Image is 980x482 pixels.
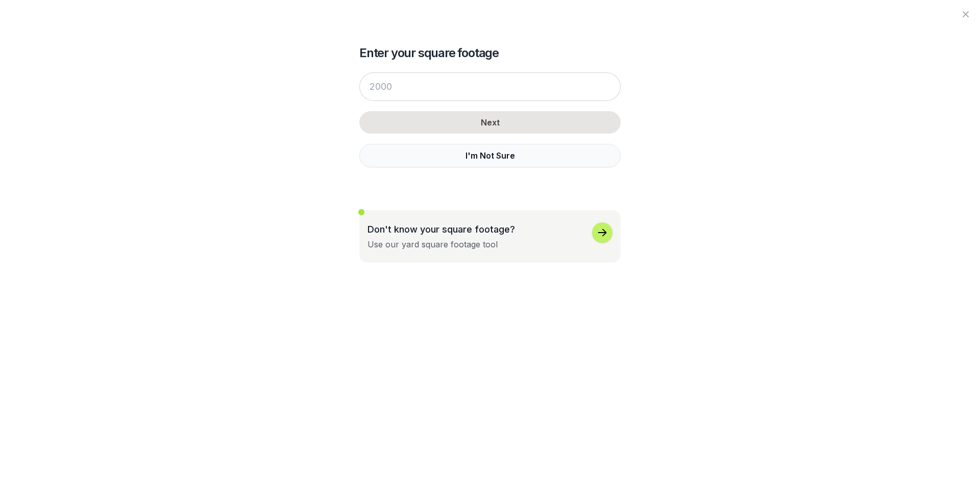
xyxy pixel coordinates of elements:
[359,111,621,134] button: Next
[359,45,621,61] h2: Enter your square footage
[359,72,621,101] input: 2000
[367,238,498,250] div: Use our yard square footage tool
[359,210,621,263] button: Don't know your square footage?Use our yard square footage tool
[367,222,515,236] p: Don't know your square footage?
[359,144,621,167] button: I'm Not Sure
